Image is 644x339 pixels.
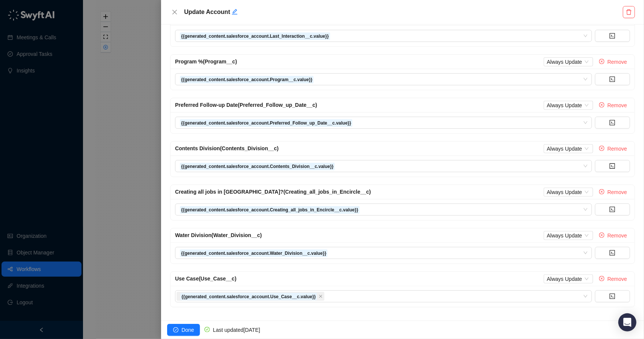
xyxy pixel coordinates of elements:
span: Always Update [547,101,590,109]
h5: Update Account [184,8,621,17]
button: Remove [596,188,630,197]
span: Creating all jobs in [GEOGRAPHIC_DATA]? (Creating_all_jobs_in_Encircle__c) [175,189,371,195]
strong: {{generated_content.salesforce_account.Use_Case__c.value}} [181,294,316,299]
span: code [609,163,615,169]
span: code [609,76,615,82]
span: Program % (Program__c) [175,59,237,65]
div: Open Intercom Messenger [618,313,636,331]
button: Done [167,324,200,336]
span: code [609,33,615,39]
span: Last updated [DATE] [213,327,260,333]
span: close-circle [599,102,604,108]
button: Edit [232,8,238,17]
span: Always Update [547,58,590,66]
span: code [609,250,615,256]
span: close-circle [599,233,604,238]
span: delete [626,9,632,15]
span: Always Update [547,145,590,153]
button: Remove [596,57,630,66]
strong: {{generated_content.salesforce_account.Program__c.value}} [181,77,312,82]
span: Preferred Follow-up Date (Preferred_Follow_up_Date__c) [175,102,317,108]
span: close-circle [599,146,604,151]
span: close-circle [599,59,604,64]
span: Remove [607,275,627,283]
span: edit [232,9,238,15]
span: Remove [607,101,627,109]
span: Use Case (Use_Case__c) [175,276,237,282]
span: Always Update [547,275,590,283]
strong: {{generated_content.salesforce_account.Preferred_Follow_up_Date__c.value}} [181,120,351,126]
button: Remove [596,101,630,110]
span: Remove [607,145,627,153]
span: Water Division (Water_Division__c) [175,232,262,238]
strong: {{generated_content.salesforce_account.Last_Interaction__c.value}} [181,34,329,39]
span: close-circle [599,276,604,281]
span: Done [181,326,194,334]
span: close [172,9,178,15]
span: code [609,293,615,299]
span: code [609,206,615,213]
span: close-circle [599,189,604,194]
button: Remove [596,144,630,153]
span: Contents Division (Contents_Division__c) [175,145,279,151]
strong: {{generated_content.salesforce_account.Contents_Division__c.value}} [181,164,334,169]
span: Remove [607,231,627,240]
span: check-circle [204,327,210,332]
span: Remove [607,58,627,66]
button: Remove [596,231,630,240]
span: code [609,120,615,126]
span: Remove [607,188,627,196]
span: Always Update [547,188,590,196]
button: Remove [596,274,630,284]
strong: {{generated_content.salesforce_account.Creating_all_jobs_in_Encircle__c.value}} [181,207,358,213]
strong: {{generated_content.salesforce_account.Water_Division__c.value}} [181,251,326,256]
span: close [319,294,323,298]
span: check-circle [173,327,178,333]
button: Close [170,8,179,17]
span: Always Update [547,231,590,240]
